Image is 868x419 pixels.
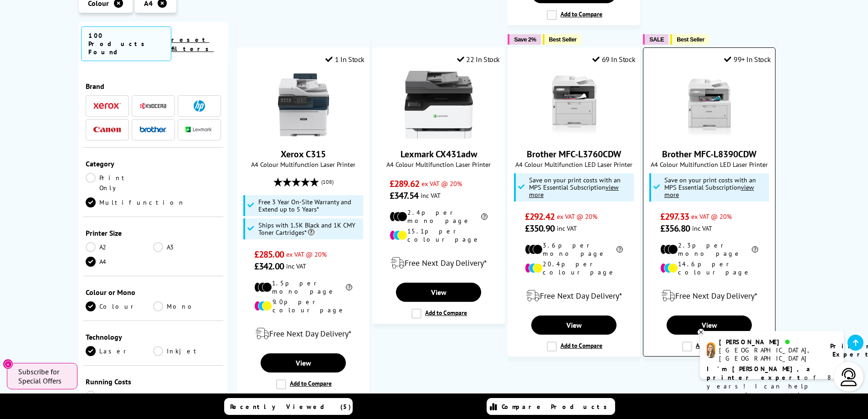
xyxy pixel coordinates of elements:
img: amy-livechat.png [707,342,715,358]
span: inc VAT [286,262,306,270]
span: Subscribe for Special Offers [18,367,68,385]
a: Print Only [86,173,154,193]
b: I'm [PERSON_NAME], a printer expert [707,365,813,382]
span: £350.90 [525,222,555,234]
li: 15.1p per colour page [390,227,488,243]
a: Lexmark CX431adw [401,148,477,160]
button: Best Seller [670,34,709,45]
span: £292.42 [525,211,555,222]
img: Brother MFC-L3760CDW [540,71,608,139]
span: £342.00 [254,260,284,272]
a: Brother [139,124,167,135]
span: £297.33 [660,211,689,222]
span: Save on your print costs with an MPS Essential Subscription [664,176,756,199]
button: Best Seller [543,34,581,45]
span: £289.62 [390,178,419,190]
span: SALE [649,36,664,43]
span: £356.80 [660,222,690,234]
a: Brother MFC-L3760CDW [540,132,608,141]
span: Recently Viewed (5) [230,403,351,411]
a: Brother MFC-L8390CDW [675,132,744,141]
div: Technology [86,332,221,341]
span: Best Seller [549,36,577,43]
li: 1.5p per mono page [254,279,352,295]
span: A4 Colour Multifunction Laser Printer [377,160,500,169]
span: inc VAT [557,224,577,233]
div: modal_delivery [513,283,635,309]
span: ex VAT @ 20% [691,212,732,221]
div: 99+ In Stock [724,55,770,64]
img: user-headset-light.svg [840,368,858,386]
div: modal_delivery [242,321,365,347]
label: Add to Compare [411,309,467,319]
label: Add to Compare [682,341,738,352]
a: HP [185,100,213,112]
span: £285.00 [254,248,284,260]
li: 20.4p per colour page [525,260,623,276]
div: Printer Size [86,228,221,238]
u: view more [664,183,754,199]
div: modal_delivery [648,283,770,309]
img: Lexmark [185,127,213,132]
a: Laser [86,346,154,356]
div: [PERSON_NAME] [719,338,819,346]
a: A4 [86,257,154,267]
span: ex VAT @ 20% [557,212,597,221]
span: A4 Colour Multifunction LED Laser Printer [513,160,635,169]
div: modal_delivery [377,250,500,276]
div: Colour or Mono [86,288,221,297]
div: Brand [86,82,221,91]
span: ex VAT @ 20% [421,179,462,188]
span: A4 Colour Multifunction Laser Printer [242,160,365,169]
span: inc VAT [421,191,441,200]
img: Xerox C315 [269,71,338,139]
p: of 8 years! I can help you choose the right product [707,365,837,408]
a: Colour [86,301,154,311]
li: 2.3p per mono page [660,241,758,258]
img: HP [194,100,205,112]
a: Multifunction [86,197,185,207]
label: Add to Compare [547,10,602,20]
a: reset filters [171,36,214,53]
label: Add to Compare [276,379,332,389]
a: Inkjet [153,346,221,356]
img: Brother [139,126,167,133]
label: Add to Compare [547,341,602,352]
u: view more [529,183,619,199]
span: inc VAT [692,224,712,233]
a: Kyocera [139,100,167,112]
img: Kyocera [139,103,167,109]
img: Lexmark CX431adw [405,71,473,139]
a: Xerox C315 [281,148,326,160]
button: SALE [643,34,668,45]
button: Save 2% [508,34,540,45]
a: A2 [86,242,154,252]
span: Free 3 Year On-Site Warranty and Extend up to 5 Years* [258,198,361,213]
a: View [531,316,616,335]
span: ex VAT @ 20% [286,250,327,259]
li: 2.4p per mono page [390,208,488,225]
div: 1 In Stock [325,55,365,64]
a: Recently Viewed (5) [224,398,353,415]
a: Brother MFC-L3760CDW [527,148,621,160]
span: Save 2% [514,36,536,43]
span: £347.54 [390,190,418,202]
img: Xerox [93,103,121,109]
div: Running Costs [86,377,221,386]
div: 22 In Stock [457,55,500,64]
li: 14.6p per colour page [660,260,758,276]
a: Brother MFC-L8390CDW [662,148,756,160]
div: [GEOGRAPHIC_DATA], [GEOGRAPHIC_DATA] [719,346,819,362]
li: 3.6p per mono page [525,241,623,258]
span: (108) [321,173,334,191]
a: Canon [93,124,121,135]
img: Brother MFC-L8390CDW [675,71,744,139]
a: Xerox C315 [269,132,338,141]
span: Best Seller [677,36,704,43]
span: Save on your print costs with an MPS Essential Subscription [529,176,621,199]
a: A3 [153,242,221,252]
a: View [261,353,345,372]
a: View [396,283,481,302]
li: 9.0p per colour page [254,298,352,314]
a: Xerox [93,100,121,112]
